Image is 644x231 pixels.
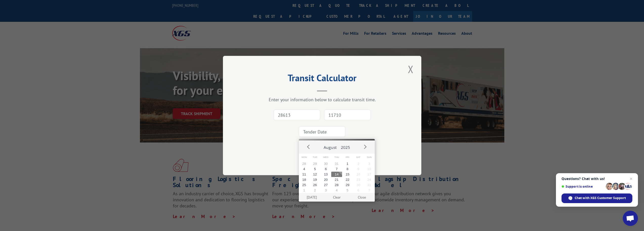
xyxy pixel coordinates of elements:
button: Prev [305,143,313,150]
button: 19 [309,177,320,182]
button: 7 [331,166,342,172]
input: Tender Date [299,126,345,137]
span: Wed [320,154,331,161]
button: 1 [342,161,353,166]
span: Support is online [562,185,604,188]
span: Mon [299,154,310,161]
button: 28 [331,182,342,188]
span: Questions? Chat with us! [562,177,632,181]
button: Close modal [406,62,415,76]
button: August [322,140,339,152]
button: 15 [342,172,353,177]
button: 23 [353,177,364,182]
button: 28 [299,161,310,166]
button: 26 [309,182,320,188]
input: Dest. Zip [324,110,371,120]
input: Origin Zip [274,110,320,120]
button: 3 [320,188,331,193]
button: 30 [353,182,364,188]
span: Fri [342,154,353,161]
button: 25 [299,182,310,188]
span: Chat with XGS Customer Support [562,193,632,203]
button: 8 [342,166,353,172]
span: Sat [353,154,364,161]
span: Chat with XGS Customer Support [575,196,626,200]
button: 12 [309,172,320,177]
button: 2 [309,188,320,193]
button: 21 [331,177,342,182]
span: Tue [309,154,320,161]
button: 13 [320,172,331,177]
button: 22 [342,177,353,182]
button: Next [361,143,369,150]
button: 20 [320,177,331,182]
button: [DATE] [299,193,324,202]
button: 2 [353,161,364,166]
span: Thu [331,154,342,161]
span: Sun [364,154,375,161]
button: 9 [353,166,364,172]
button: 30 [320,161,331,166]
button: 3 [364,161,375,166]
button: 16 [353,172,364,177]
button: 5 [342,188,353,193]
button: 29 [342,182,353,188]
button: Close [349,193,374,202]
button: 5 [309,166,320,172]
div: Enter your information below to calculate transit time. [248,97,396,102]
button: 27 [320,182,331,188]
button: 24 [364,177,375,182]
button: 31 [364,182,375,188]
h2: Transit Calculator [248,74,396,84]
button: 2025 [339,140,352,152]
button: 18 [299,177,310,182]
button: 11 [299,172,310,177]
button: 4 [299,166,310,172]
button: 7 [364,188,375,193]
button: 17 [364,172,375,177]
button: 6 [353,188,364,193]
button: 4 [331,188,342,193]
button: 31 [331,161,342,166]
button: 29 [309,161,320,166]
button: 6 [320,166,331,172]
button: 10 [364,166,375,172]
button: 1 [299,188,310,193]
a: Open chat [623,211,638,226]
button: 14 [331,172,342,177]
button: Clear [324,193,349,202]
